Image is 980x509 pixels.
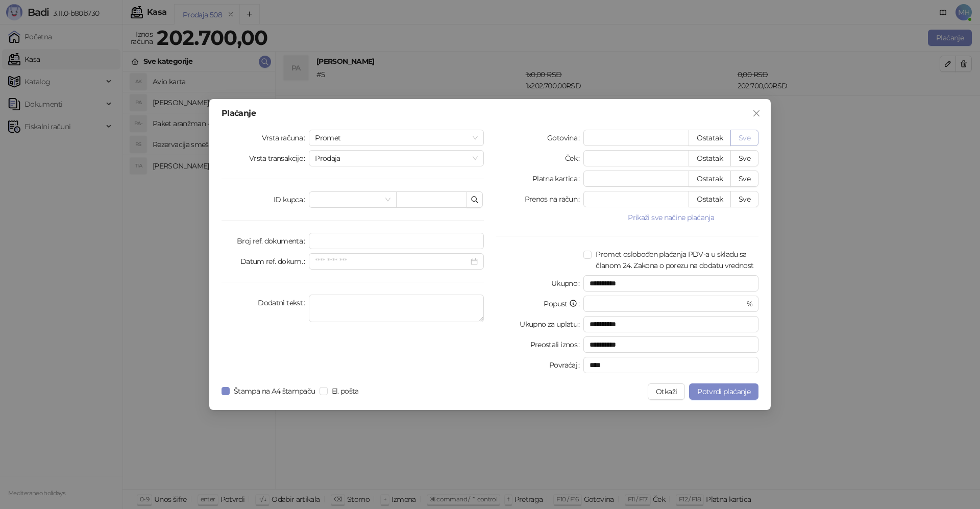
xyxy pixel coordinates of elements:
[274,191,309,208] label: ID kupca
[752,109,761,117] span: close
[237,233,309,249] label: Broj ref. dokumenta
[315,256,469,267] input: Datum ref. dokum.
[544,296,583,312] label: Popust
[309,295,484,322] textarea: Dodatni tekst
[525,191,584,207] label: Prenos na račun
[315,130,478,146] span: Promet
[565,150,583,166] label: Ček
[328,385,363,397] span: El. pošta
[730,191,758,207] button: Sve
[730,171,758,187] button: Sve
[689,191,731,207] button: Ostatak
[590,296,744,311] input: Popust
[532,171,583,187] label: Platna kartica
[689,383,758,400] button: Potvrdi plaćanje
[551,275,584,292] label: Ukupno
[549,357,583,373] label: Povraćaj
[689,171,731,187] button: Ostatak
[648,383,685,400] button: Otkaži
[592,249,758,271] span: Promet oslobođen plaćanja PDV-a u skladu sa članom 24. Zakona o porezu na dodatu vrednost
[748,105,765,122] button: Close
[230,385,320,397] span: Štampa na A4 štampaču
[547,130,583,146] label: Gotovina
[697,387,750,396] span: Potvrdi plaćanje
[222,109,758,117] div: Plaćanje
[689,130,731,146] button: Ostatak
[730,150,758,166] button: Sve
[262,130,309,146] label: Vrsta računa
[309,233,484,249] input: Broj ref. dokumenta
[530,336,584,353] label: Preostali iznos
[240,253,309,270] label: Datum ref. dokum.
[730,130,758,146] button: Sve
[689,150,731,166] button: Ostatak
[583,211,758,224] button: Prikaži sve načine plaćanja
[748,109,765,117] span: Zatvori
[315,151,478,166] span: Prodaja
[258,295,309,311] label: Dodatni tekst
[520,316,583,332] label: Ukupno za uplatu
[249,150,309,166] label: Vrsta transakcije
